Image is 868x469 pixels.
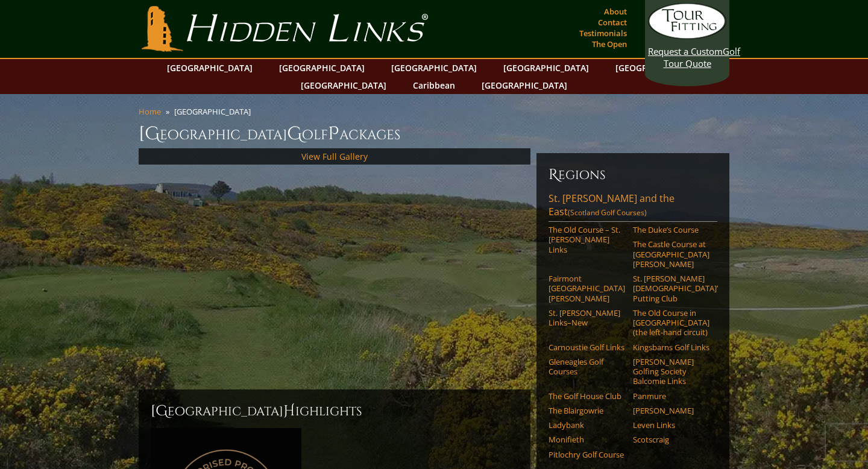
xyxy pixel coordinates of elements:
a: Request a CustomGolf Tour Quote [648,3,726,69]
h6: Regions [549,165,717,184]
a: St. [PERSON_NAME] [DEMOGRAPHIC_DATA]’ Putting Club [633,274,709,303]
h2: [GEOGRAPHIC_DATA] ighlights [151,401,518,421]
a: St. [PERSON_NAME] and the East(Scotland Golf Courses) [549,192,717,222]
li: [GEOGRAPHIC_DATA] [174,106,256,117]
a: The Blairgowrie [549,406,625,415]
a: Testimonials [576,25,630,42]
a: Leven Links [633,420,709,430]
a: [GEOGRAPHIC_DATA] [609,59,707,77]
a: The Castle Course at [GEOGRAPHIC_DATA][PERSON_NAME] [633,239,709,269]
a: Pitlochry Golf Course [549,450,625,459]
a: [PERSON_NAME] Golfing Society Balcomie Links [633,357,709,386]
a: The Old Course – St. [PERSON_NAME] Links [549,225,625,254]
span: (Scotland Golf Courses) [568,207,647,218]
a: About [601,3,630,20]
a: Caribbean [407,77,461,94]
a: [PERSON_NAME] [633,406,709,415]
a: The Duke’s Course [633,225,709,234]
a: Fairmont [GEOGRAPHIC_DATA][PERSON_NAME] [549,274,625,303]
span: G [287,122,302,146]
a: The Open [589,36,630,52]
a: [GEOGRAPHIC_DATA] [273,59,371,77]
a: [GEOGRAPHIC_DATA] [385,59,483,77]
a: [GEOGRAPHIC_DATA] [497,59,595,77]
a: Scotscraig [633,435,709,444]
a: Home [139,106,161,117]
a: The Golf House Club [549,391,625,401]
a: Kingsbarns Golf Links [633,342,709,352]
a: Ladybank [549,420,625,430]
a: The Old Course in [GEOGRAPHIC_DATA] (the left-hand circuit) [633,308,709,338]
a: Contact [595,14,630,31]
span: Request a Custom [648,45,723,57]
a: [GEOGRAPHIC_DATA] [161,59,259,77]
a: Panmure [633,391,709,401]
a: [GEOGRAPHIC_DATA] [295,77,392,94]
span: P [328,122,339,146]
a: Carnoustie Golf Links [549,342,625,352]
a: Gleneagles Golf Courses [549,357,625,377]
h1: [GEOGRAPHIC_DATA] olf ackages [139,122,729,146]
span: H [283,401,295,421]
a: Monifieth [549,435,625,444]
a: St. [PERSON_NAME] Links–New [549,308,625,328]
a: [GEOGRAPHIC_DATA] [476,77,573,94]
a: View Full Gallery [301,151,368,162]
